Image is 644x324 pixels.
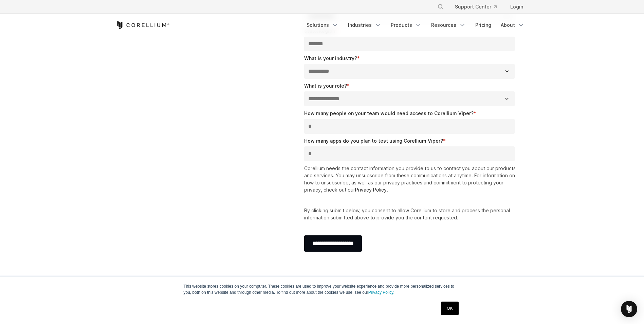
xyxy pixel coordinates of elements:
[449,1,502,13] a: Support Center
[304,165,518,193] p: Corellium needs the contact information you provide to us to contact you about our products and s...
[344,19,385,31] a: Industries
[387,19,426,31] a: Products
[116,21,170,29] a: Corellium Home
[368,290,394,295] a: Privacy Policy.
[505,1,529,13] a: Login
[427,19,470,31] a: Resources
[435,1,447,13] button: Search
[304,55,357,61] span: What is your industry?
[497,19,529,31] a: About
[304,110,474,116] span: How many people on your team would need access to Corellium Viper?
[471,19,495,31] a: Pricing
[621,301,637,317] div: Open Intercom Messenger
[304,83,347,89] span: What is your role?
[441,302,458,315] a: OK
[304,207,518,221] p: By clicking submit below, you consent to allow Corellium to store and process the personal inform...
[304,138,443,144] span: How many apps do you plan to test using Corellium Viper?
[429,1,529,13] div: Navigation Menu
[302,19,529,31] div: Navigation Menu
[302,19,343,31] a: Solutions
[355,187,387,193] a: Privacy Policy
[184,283,461,295] p: This website stores cookies on your computer. These cookies are used to improve your website expe...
